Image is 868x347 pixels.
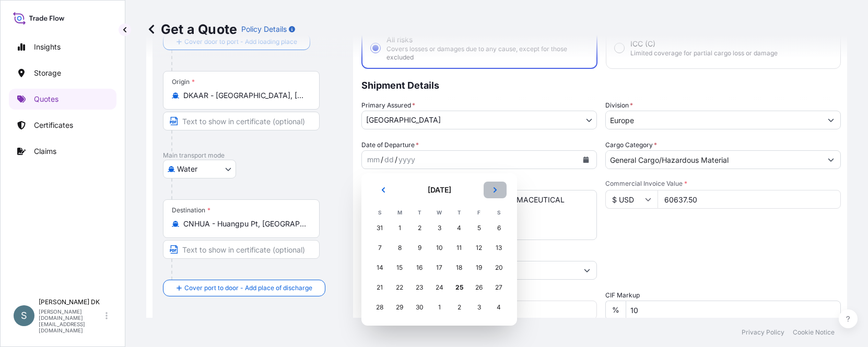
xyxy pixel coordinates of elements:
[146,21,237,38] p: Get a Quote
[489,278,508,297] div: Saturday, September 27, 2025
[450,238,468,257] div: Thursday, September 11, 2025
[489,258,508,277] div: Saturday, September 20, 2025
[390,258,409,277] div: Monday, September 15, 2025
[470,298,488,317] div: Friday, October 3, 2025
[370,219,389,237] div: Sunday, August 31, 2025
[430,238,449,257] div: Wednesday, September 10, 2025
[390,219,409,237] div: Monday, September 1, 2025
[410,238,429,257] div: Tuesday, September 9, 2025
[370,207,390,218] th: S
[241,24,287,34] p: Policy Details
[449,207,469,218] th: T
[370,182,509,317] div: September 2025
[489,219,508,237] div: Saturday, September 6, 2025
[370,298,389,317] div: Sunday, September 28, 2025
[429,207,449,218] th: W
[410,258,429,277] div: Tuesday, September 16, 2025
[469,207,489,218] th: F
[450,298,468,317] div: Thursday, October 2, 2025
[390,298,409,317] div: Monday, September 29, 2025
[409,207,429,218] th: T
[390,278,409,297] div: Monday, September 22, 2025
[372,182,395,198] button: Previous
[470,258,488,277] div: Friday, September 19, 2025
[361,173,517,326] section: Calendar
[430,219,449,237] div: Wednesday, September 3, 2025
[470,238,488,257] div: Friday, September 12, 2025
[370,207,509,317] table: September 2025
[361,69,841,100] p: Shipment Details
[370,238,389,257] div: Sunday, September 7, 2025
[370,258,389,277] div: Sunday, September 14, 2025
[390,207,409,218] th: M
[410,219,429,237] div: Tuesday, September 2, 2025
[390,238,409,257] div: Monday, September 8, 2025
[430,278,449,297] div: Wednesday, September 24, 2025
[430,258,449,277] div: Wednesday, September 17, 2025
[450,219,468,237] div: Thursday, September 4, 2025
[401,185,477,195] h2: [DATE]
[410,278,429,297] div: Tuesday, September 23, 2025
[484,182,507,198] button: Next
[470,278,488,297] div: Friday, September 26, 2025
[489,298,508,317] div: Saturday, October 4, 2025
[430,298,449,317] div: Wednesday, October 1, 2025
[470,219,488,237] div: Friday, September 5, 2025
[450,258,468,277] div: Thursday, September 18, 2025
[450,278,468,297] div: Today, Thursday, September 25, 2025
[410,298,429,317] div: Tuesday, September 30, 2025
[370,278,389,297] div: Sunday, September 21, 2025
[489,207,509,218] th: S
[489,238,508,257] div: Saturday, September 13, 2025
